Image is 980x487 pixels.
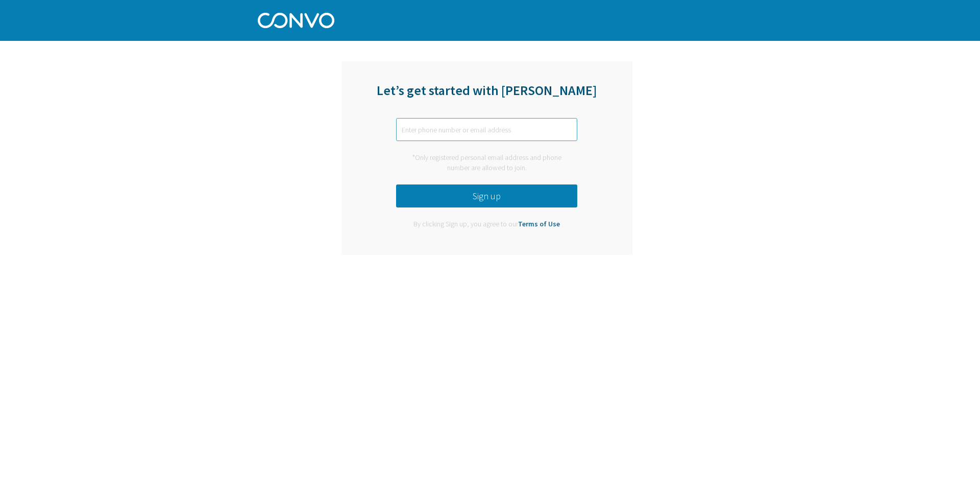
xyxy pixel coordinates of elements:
[396,153,577,173] div: *Only registered personal email address and phone number are allowed to join.
[258,10,334,28] img: Convo Logo
[406,219,568,229] div: By clicking Sign up, you agree to our
[396,184,577,207] button: Sign up
[341,82,632,111] div: Let’s get started with [PERSON_NAME]
[518,219,560,228] a: Terms of Use
[396,118,577,141] input: Enter phone number or email address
